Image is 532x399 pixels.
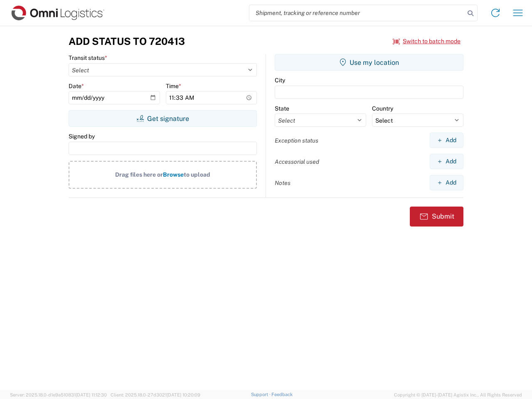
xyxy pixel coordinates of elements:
[430,133,463,148] button: Add
[275,54,463,71] button: Use my location
[251,392,272,397] a: Support
[275,158,319,165] label: Accessorial used
[430,154,463,169] button: Add
[393,34,461,48] button: Switch to batch mode
[271,392,293,397] a: Feedback
[111,392,200,397] span: Client: 2025.18.0-27d3021
[167,392,200,397] span: [DATE] 10:20:09
[275,76,285,84] label: City
[410,207,463,227] button: Submit
[10,392,107,397] span: Server: 2025.18.0-d1e9a510831
[69,133,95,140] label: Signed by
[69,35,185,47] h3: Add Status to 720413
[275,105,289,112] label: State
[163,171,184,178] span: Browse
[275,179,291,187] label: Notes
[249,5,465,21] input: Shipment, tracking or reference number
[372,105,393,112] label: Country
[430,175,463,190] button: Add
[115,171,163,178] span: Drag files here or
[184,171,210,178] span: to upload
[275,137,318,144] label: Exception status
[69,110,257,127] button: Get signature
[394,391,522,399] span: Copyright © [DATE]-[DATE] Agistix Inc., All Rights Reserved
[69,54,107,62] label: Transit status
[76,392,107,397] span: [DATE] 11:12:30
[69,82,84,90] label: Date
[166,82,181,90] label: Time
